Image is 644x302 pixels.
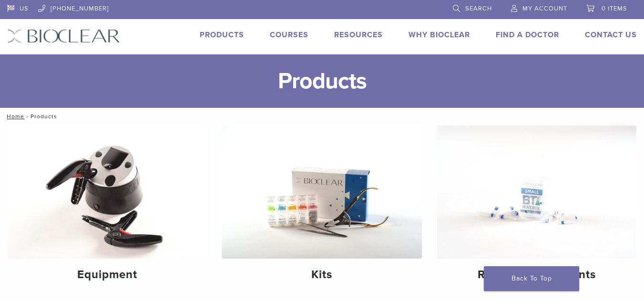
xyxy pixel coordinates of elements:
[15,266,199,283] h4: Equipment
[8,125,207,290] a: Equipment
[437,125,636,259] img: Reorder Components
[7,29,120,43] img: Bioclear
[8,125,207,259] img: Equipment
[4,113,24,120] a: Home
[445,266,629,283] h4: Reorder Components
[200,30,244,40] a: Products
[585,30,637,40] a: Contact Us
[522,5,567,12] span: My Account
[602,5,627,12] span: 0 items
[230,266,414,283] h4: Kits
[270,30,308,40] a: Courses
[437,125,636,290] a: Reorder Components
[222,125,421,259] img: Kits
[334,30,383,40] a: Resources
[496,30,559,40] a: Find A Doctor
[465,5,492,12] span: Search
[222,125,421,290] a: Kits
[409,30,470,40] a: Why Bioclear
[484,266,579,291] a: Back To Top
[24,114,31,119] span: /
